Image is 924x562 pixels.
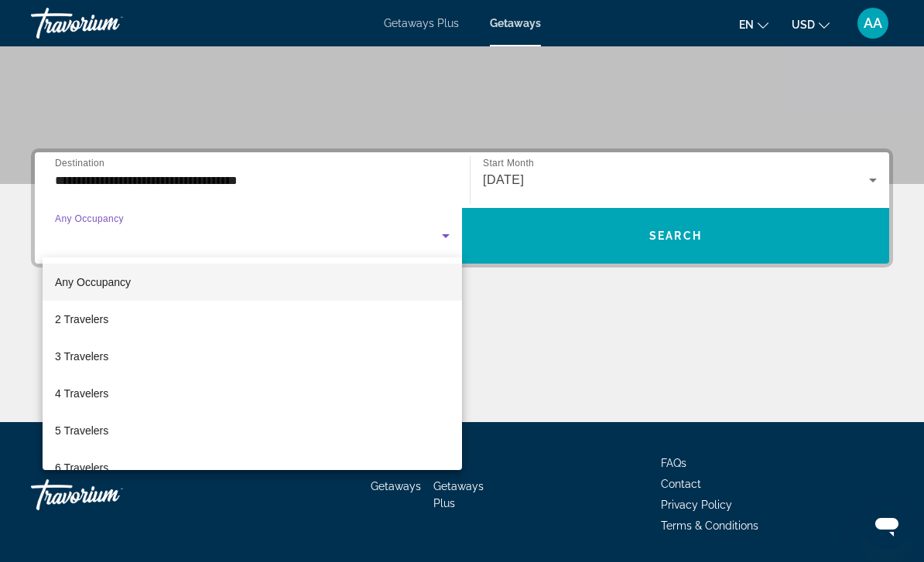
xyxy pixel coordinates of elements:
span: 4 Travelers [55,384,108,403]
span: 2 Travelers [55,310,108,329]
span: 5 Travelers [55,421,108,440]
span: 3 Travelers [55,347,108,366]
iframe: Button to launch messaging window [862,500,912,550]
span: 6 Travelers [55,458,108,477]
span: Any Occupancy [55,276,131,288]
